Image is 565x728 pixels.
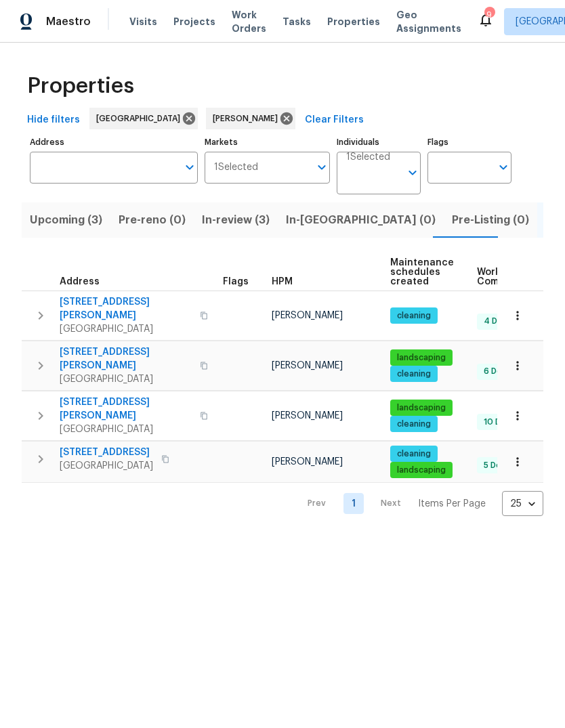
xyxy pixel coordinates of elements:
span: [STREET_ADDRESS][PERSON_NAME] [60,295,192,322]
span: [STREET_ADDRESS] [60,446,153,459]
span: [STREET_ADDRESS][PERSON_NAME] [60,345,192,372]
span: Pre-reno (0) [119,211,186,230]
span: In-review (3) [202,211,270,230]
span: Maintenance schedules created [390,258,454,286]
span: [GEOGRAPHIC_DATA] [60,372,192,386]
span: cleaning [392,419,436,430]
span: Tasks [282,17,311,26]
span: Upcoming (3) [30,211,102,230]
div: 9 [484,8,494,22]
label: Markets [205,138,331,146]
span: [PERSON_NAME] [272,457,343,467]
span: Properties [327,15,380,28]
div: 25 [502,486,543,521]
span: HPM [272,277,293,286]
button: Open [403,163,422,182]
span: Visits [129,15,157,28]
span: cleaning [392,310,436,322]
span: cleaning [392,448,436,460]
a: Goto page 1 [343,493,364,514]
span: Work Order Completion [477,267,562,286]
div: [GEOGRAPHIC_DATA] [89,108,198,129]
span: 1 Selected [346,152,390,163]
span: Hide filters [27,112,80,129]
nav: Pagination Navigation [295,491,543,516]
span: landscaping [392,352,451,364]
span: Flags [223,277,249,286]
span: Work Orders [232,8,266,35]
span: 5 Done [478,460,517,471]
div: [PERSON_NAME] [206,108,295,129]
span: 1 Selected [214,162,258,173]
span: Projects [173,15,215,28]
span: landscaping [392,402,451,414]
span: Pre-Listing (0) [452,211,529,230]
span: Maestro [46,15,91,28]
span: [GEOGRAPHIC_DATA] [96,112,186,125]
label: Flags [427,138,511,146]
span: [GEOGRAPHIC_DATA] [60,459,153,473]
span: Clear Filters [305,112,364,129]
button: Open [312,158,331,177]
span: Address [60,277,100,286]
button: Open [494,158,513,177]
span: [PERSON_NAME] [272,411,343,421]
span: landscaping [392,465,451,476]
label: Individuals [337,138,421,146]
span: [STREET_ADDRESS][PERSON_NAME] [60,395,192,423]
span: [PERSON_NAME] [272,311,343,320]
span: Geo Assignments [396,8,461,35]
span: [PERSON_NAME] [213,112,283,125]
span: Properties [27,79,134,93]
span: 10 Done [478,416,522,428]
p: Items Per Page [418,497,486,511]
span: 6 Done [478,366,518,377]
span: In-[GEOGRAPHIC_DATA] (0) [286,211,436,230]
span: cleaning [392,368,436,380]
span: 4 Done [478,316,518,327]
label: Address [30,138,198,146]
span: [GEOGRAPHIC_DATA] [60,423,192,436]
button: Hide filters [22,108,85,133]
button: Clear Filters [299,108,369,133]
span: [GEOGRAPHIC_DATA] [60,322,192,336]
button: Open [180,158,199,177]
span: [PERSON_NAME] [272,361,343,370]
